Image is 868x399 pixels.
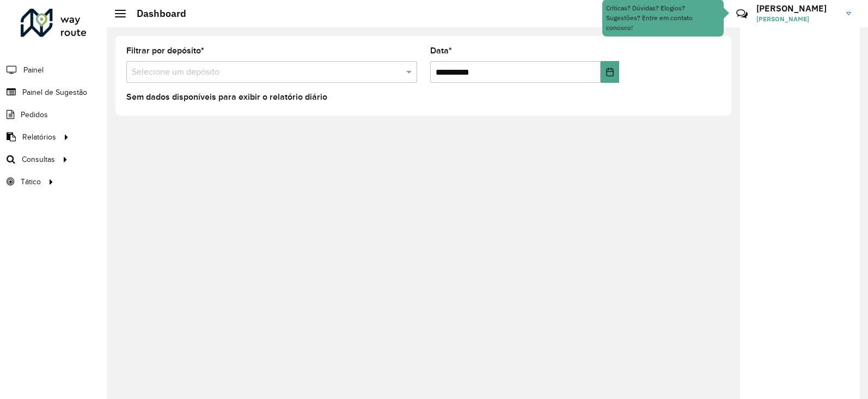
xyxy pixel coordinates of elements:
[126,90,327,104] label: Sem dados disponíveis para exibir o relatório diário
[601,61,619,83] button: Choose Date
[21,176,41,188] span: Tático
[756,3,838,14] h3: [PERSON_NAME]
[430,44,452,57] label: Data
[23,64,44,76] span: Painel
[22,154,55,165] span: Consultas
[21,109,48,120] span: Pedidos
[730,2,754,26] a: Contato Rápido
[126,44,204,57] label: Filtrar por depósito
[126,8,186,20] h2: Dashboard
[756,14,838,24] span: [PERSON_NAME]
[22,87,87,98] span: Painel de Sugestão
[22,131,56,143] span: Relatórios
